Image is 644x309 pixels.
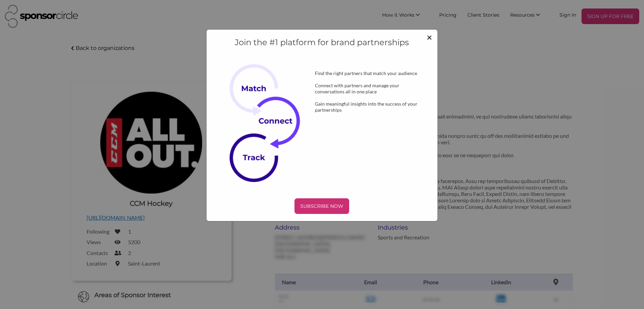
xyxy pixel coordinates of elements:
[304,101,431,113] div: Gain meaningful insights into the success of your partnerships
[297,201,346,211] p: SUBSCRIBE NOW
[304,70,431,76] div: Find the right partners that match your audience
[230,64,310,182] img: Subscribe Now Image
[304,83,431,95] div: Connect with partners and manage your conversations all in one place
[214,198,431,214] a: SUBSCRIBE NOW
[214,37,431,48] h4: Join the #1 platform for brand partnerships
[427,31,432,43] span: ×
[427,32,432,42] button: Close modal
